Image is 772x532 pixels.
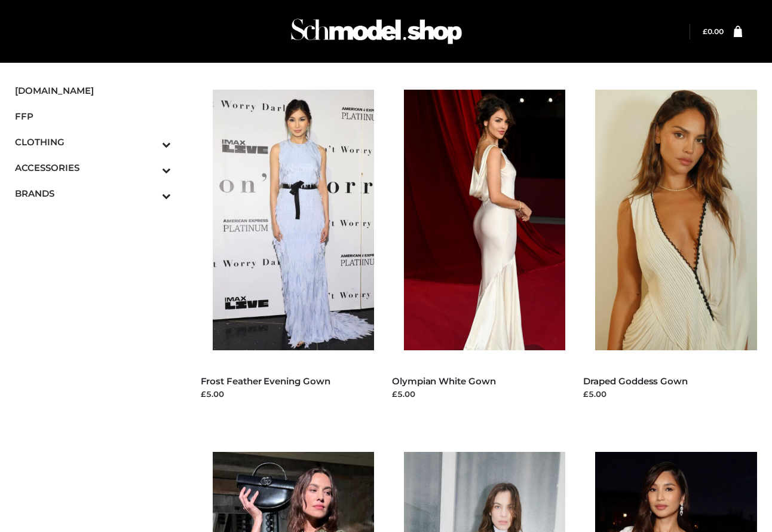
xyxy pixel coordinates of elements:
button: Toggle Submenu [129,129,171,155]
span: ACCESSORIES [15,161,171,175]
div: £5.00 [201,388,374,400]
a: BRANDSToggle Submenu [15,181,171,206]
img: Schmodel Admin 964 [287,8,466,55]
a: CLOTHINGToggle Submenu [15,129,171,155]
a: [DOMAIN_NAME] [15,78,171,103]
span: BRANDS [15,186,171,200]
a: FFP [15,103,171,129]
span: CLOTHING [15,135,171,149]
span: [DOMAIN_NAME] [15,84,171,97]
a: ACCESSORIESToggle Submenu [15,155,171,181]
span: £ [703,27,707,36]
a: £0.00 [703,27,724,36]
a: Draped Goddess Gown [583,375,688,387]
div: £5.00 [392,388,565,400]
bdi: 0.00 [703,27,724,36]
button: Toggle Submenu [129,155,171,181]
span: FFP [15,109,171,123]
button: Toggle Submenu [129,181,171,206]
a: Olympian White Gown [392,375,496,387]
div: £5.00 [583,388,756,400]
a: Frost Feather Evening Gown [201,375,330,387]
